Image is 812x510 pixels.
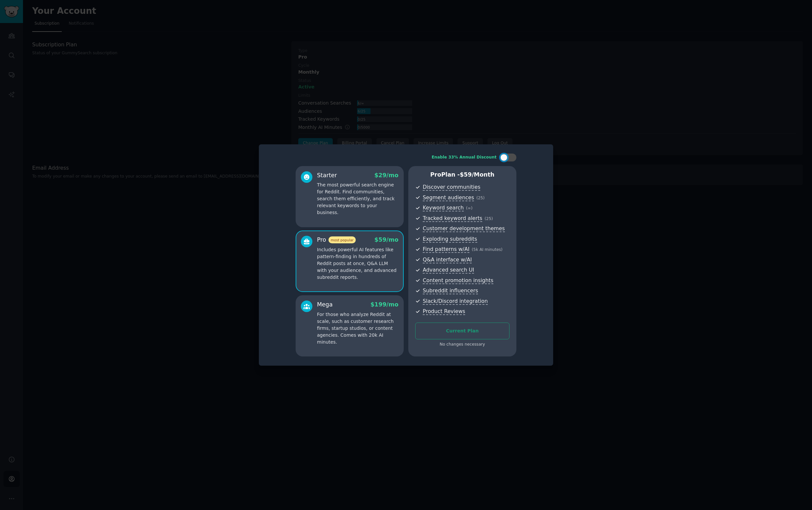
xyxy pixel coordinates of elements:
[317,236,356,244] div: Pro
[317,182,398,216] p: The most powerful search engine for Reddit. Find communities, search them efficiently, and track ...
[472,247,503,252] span: ( 5k AI minutes )
[460,171,495,178] span: $ 59 /month
[466,206,473,210] span: ( ∞ )
[374,236,398,243] span: $ 59 /mo
[423,236,477,243] span: Exploding subreddits
[317,311,398,346] p: For those who analyze Reddit at scale, such as customer research firms, startup studios, or conte...
[423,194,474,201] span: Segment audiences
[432,155,497,160] div: Enable 33% Annual Discount
[423,205,464,211] span: Keyword search
[476,196,485,200] span: ( 25 )
[415,342,509,348] div: No changes necessary
[423,308,465,315] span: Product Reviews
[423,267,474,274] span: Advanced search UI
[374,172,398,179] span: $ 29 /mo
[423,287,478,294] span: Subreddit influencers
[423,277,493,284] span: Content promotion insights
[317,301,333,309] div: Mega
[317,171,337,180] div: Starter
[423,225,505,232] span: Customer development themes
[423,184,480,191] span: Discover communities
[371,301,398,308] span: $ 199 /mo
[423,215,482,222] span: Tracked keyword alerts
[317,246,398,281] p: Includes powerful AI features like pattern-finding in hundreds of Reddit posts at once, Q&A LLM w...
[485,216,493,221] span: ( 25 )
[423,256,472,263] span: Q&A interface w/AI
[423,246,469,253] span: Find patterns w/AI
[328,236,356,243] span: most popular
[423,298,488,305] span: Slack/Discord integration
[415,171,509,179] p: Pro Plan -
